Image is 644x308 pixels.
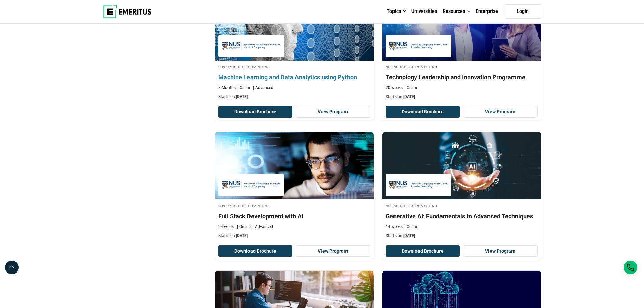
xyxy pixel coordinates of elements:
[218,64,370,70] h4: NUS School of Computing
[253,224,273,230] p: Advanced
[386,73,538,81] h4: Technology Leadership and Innovation Programme
[386,233,538,239] p: Starts on:
[386,85,403,91] p: 20 weeks
[218,106,293,118] button: Download Brochure
[386,64,538,70] h4: NUS School of Computing
[382,132,541,199] img: Generative AI: Fundamentals to Advanced Techniques | Online Technology Course
[218,85,236,91] p: 8 Months
[386,224,403,230] p: 14 weeks
[386,94,538,100] p: Starts on:
[403,94,415,99] span: [DATE]
[222,177,281,193] img: NUS School of Computing
[404,224,418,230] p: Online
[389,39,448,54] img: NUS School of Computing
[386,212,538,220] h4: Generative AI: Fundamentals to Advanced Techniques
[237,85,251,91] p: Online
[218,245,293,257] button: Download Brochure
[215,132,374,199] img: Full Stack Development with AI | Online Coding Course
[389,177,448,193] img: NUS School of Computing
[237,224,251,230] p: Online
[236,94,248,99] span: [DATE]
[296,245,370,257] a: View Program
[236,233,248,238] span: [DATE]
[382,132,541,242] a: Technology Course by NUS School of Computing - September 30, 2025 NUS School of Computing NUS Sch...
[504,4,541,19] a: Login
[215,132,374,242] a: Coding Course by NUS School of Computing - September 30, 2025 NUS School of Computing NUS School ...
[218,233,370,239] p: Starts on:
[218,73,370,81] h4: Machine Learning and Data Analytics using Python
[222,39,281,54] img: NUS School of Computing
[404,85,418,91] p: Online
[218,224,235,230] p: 24 weeks
[218,212,370,220] h4: Full Stack Development with AI
[218,94,370,100] p: Starts on:
[218,203,370,209] h4: NUS School of Computing
[386,106,460,118] button: Download Brochure
[386,245,460,257] button: Download Brochure
[463,106,538,118] a: View Program
[253,85,273,91] p: Advanced
[463,245,538,257] a: View Program
[403,233,415,238] span: [DATE]
[296,106,370,118] a: View Program
[386,203,538,209] h4: NUS School of Computing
